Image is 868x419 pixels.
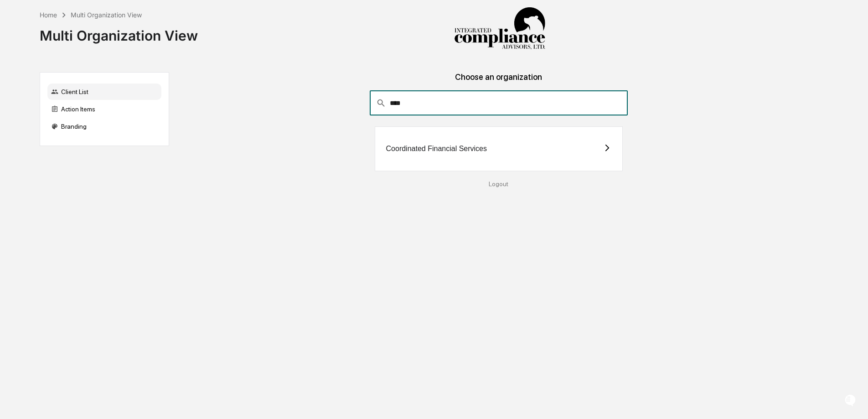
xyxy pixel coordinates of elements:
a: Powered byPylon [64,154,110,162]
div: Choose an organization [176,72,821,91]
div: Home [40,11,57,19]
div: Multi Organization View [40,20,198,44]
div: consultant-dashboard__filter-organizations-search-bar [370,91,627,115]
div: Coordinated Financial Services [386,145,487,153]
iframe: Open customer support [839,389,863,414]
div: Multi Organization View [71,11,142,19]
div: Logout [176,180,821,188]
div: Client List [47,84,161,100]
div: Branding [47,118,161,135]
span: Pylon [91,155,110,162]
img: Integrated Compliance Advisors [454,7,545,50]
div: Action Items [47,101,161,117]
